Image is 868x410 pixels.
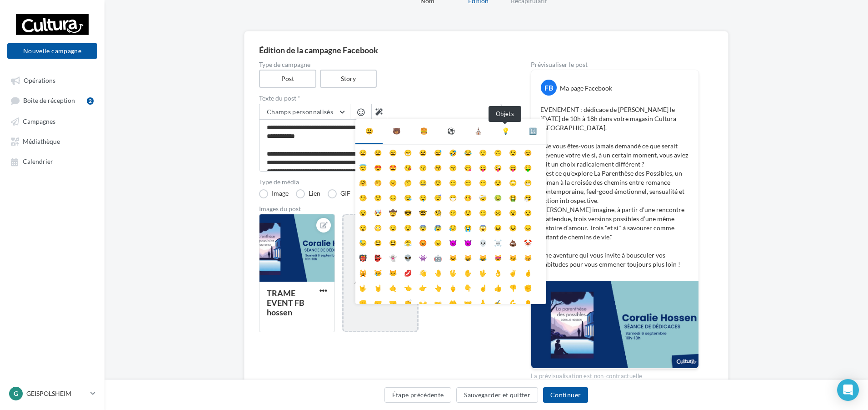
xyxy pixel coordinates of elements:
[520,160,535,175] li: 🤑
[385,190,400,205] li: 😔
[445,205,460,220] li: 😕
[430,265,445,280] li: 🤚
[460,250,475,265] li: 😸
[400,265,415,280] li: 💋
[7,385,97,402] a: G GEISPOLSHEIM
[460,145,475,160] li: 😂
[259,104,350,120] button: Champs personnalisés
[400,190,415,205] li: 😪
[415,220,430,235] li: 😨
[541,80,557,96] div: FB
[505,175,520,190] li: 🙄
[490,160,505,175] li: 🤪
[400,175,415,190] li: 🤔
[5,113,99,129] a: Campagnes
[259,206,502,212] div: Images du post
[430,220,445,235] li: 😰
[370,250,385,265] li: 👺
[520,190,535,205] li: 🤧
[474,127,482,136] div: ⛪
[460,295,475,310] li: 🤝
[520,250,535,265] li: 😽
[430,250,445,265] li: 🤖
[502,127,509,136] div: 💡
[430,175,445,190] li: 🤨
[460,175,475,190] li: 😑
[400,295,415,310] li: 👏
[384,387,452,403] button: Étape précédente
[430,295,445,310] li: 👐
[475,160,490,175] li: 😛
[460,235,475,250] li: 👿
[490,295,505,310] li: ✍
[370,220,385,235] li: 😳
[355,235,370,250] li: 😓
[23,97,75,105] span: Boîte de réception
[23,158,53,166] span: Calendrier
[445,295,460,310] li: 🤲
[370,265,385,280] li: 😿
[370,205,385,220] li: 🤯
[385,265,400,280] li: 😾
[23,137,60,145] span: Médiathèque
[355,145,370,160] li: 😀
[430,160,445,175] li: 😚
[445,145,460,160] li: 🤣
[490,205,505,220] li: ☹️
[415,190,430,205] li: 🤤
[5,92,99,109] a: Boîte de réception2
[445,220,460,235] li: 😥
[355,205,370,220] li: 😵
[475,250,490,265] li: 😹
[460,265,475,280] li: ✋
[447,127,455,136] div: ⚽
[490,265,505,280] li: 👌
[415,295,430,310] li: 🙌
[355,295,370,310] li: 👊
[5,153,99,169] a: Calendrier
[490,250,505,265] li: 😻
[445,160,460,175] li: 😙
[430,235,445,250] li: 😠
[259,46,713,54] div: Édition de la campagne Facebook
[490,190,505,205] li: 🤢
[430,205,445,220] li: 🧐
[505,280,520,295] li: 👎
[385,235,400,250] li: 😫
[445,235,460,250] li: 😈
[400,205,415,220] li: 😎
[531,369,699,380] div: La prévisualisation est non-contractuelle
[489,106,521,122] div: Objets
[259,95,502,101] label: Texte du post *
[490,280,505,295] li: 👍
[267,288,304,317] div: TRAME EVENT FB hossen
[520,175,535,190] li: 😬
[355,160,370,175] li: 😇
[370,160,385,175] li: 😍
[520,145,535,160] li: 😊
[355,220,370,235] li: 😲
[445,265,460,280] li: 🖐
[385,160,400,175] li: 🤩
[415,175,430,190] li: 🤐
[505,220,520,235] li: 😣
[540,105,689,269] p: EVENEMENT : dédicace de [PERSON_NAME] le [DATE] de 10h à 18h dans votre magasin Cultura [GEOGRAPH...
[430,190,445,205] li: 😴
[415,145,430,160] li: 😆
[505,265,520,280] li: ✌
[87,97,94,105] div: 2
[370,175,385,190] li: 🤭
[490,145,505,160] li: 🙃
[456,387,538,403] button: Sauvegarder et quitter
[370,280,385,295] li: 🤘
[400,235,415,250] li: 😤
[400,250,415,265] li: 👽
[5,133,99,149] a: Médiathèque
[430,145,445,160] li: 😅
[328,189,350,198] label: GIF
[505,160,520,175] li: 😝
[415,280,430,295] li: 👉
[460,205,475,220] li: 😟
[490,175,505,190] li: 😒
[430,280,445,295] li: 👆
